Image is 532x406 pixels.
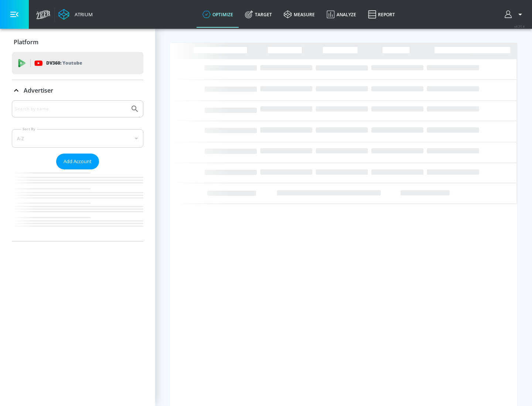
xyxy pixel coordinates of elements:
label: Sort By [21,127,37,131]
button: Add Account [56,154,99,169]
p: Advertiser [24,86,53,94]
p: DV360: [46,59,82,67]
div: Advertiser [12,80,143,101]
div: A-Z [12,129,143,148]
a: Report [362,1,401,28]
input: Search by name [15,104,127,114]
span: Add Account [64,157,92,166]
p: Platform [14,38,38,46]
a: Target [239,1,278,28]
a: Analyze [321,1,362,28]
span: v 4.25.4 [514,24,525,28]
div: Atrium [72,11,93,18]
a: Atrium [58,9,93,20]
a: measure [278,1,321,28]
nav: list of Advertiser [12,169,143,241]
a: optimize [197,1,239,28]
div: Platform [12,32,143,52]
div: DV360: Youtube [12,52,143,74]
p: Youtube [62,59,82,67]
div: Advertiser [12,100,143,241]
